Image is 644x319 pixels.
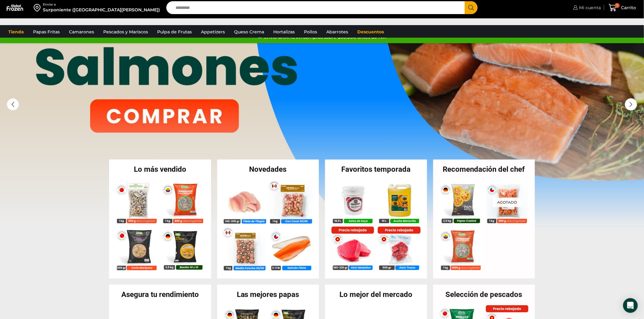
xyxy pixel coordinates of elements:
[325,291,427,298] h2: Lo mejor del mercado
[5,26,27,38] a: Tienda
[30,26,63,38] a: Papas Fritas
[198,26,228,38] a: Appetizers
[323,26,351,38] a: Abarrotes
[578,5,601,11] span: Mi cuenta
[43,7,160,13] div: Surponiente ([GEOGRAPHIC_DATA][PERSON_NAME])
[109,166,211,173] h2: Lo más vendido
[154,26,195,38] a: Pulpa de Frutas
[625,98,637,111] div: Next slide
[109,291,211,298] h2: Asegura tu rendimiento
[217,291,319,298] h2: Las mejores papas
[620,5,636,11] span: Carrito
[607,1,638,15] a: 1 Carrito
[217,166,319,173] h2: Novedades
[354,26,387,38] a: Descuentos
[231,26,267,38] a: Queso Crema
[433,166,535,173] h2: Recomendación del chef
[270,26,298,38] a: Hortalizas
[572,2,601,14] a: Mi cuenta
[623,298,638,313] div: Open Intercom Messenger
[615,3,620,8] span: 1
[34,2,43,13] img: address-field-icon.svg
[100,26,151,38] a: Pescados y Mariscos
[66,26,97,38] a: Camarones
[301,26,320,38] a: Pollos
[465,1,478,14] button: Search button
[433,291,535,298] h2: Selección de pescados
[7,98,19,111] div: Previous slide
[325,166,427,173] h2: Favoritos temporada
[493,198,521,207] p: Agotado
[43,2,160,7] div: Enviar a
